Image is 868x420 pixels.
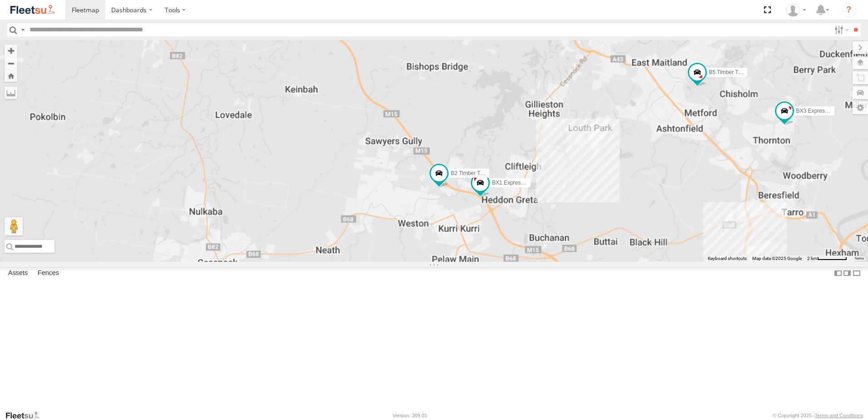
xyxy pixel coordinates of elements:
[5,45,17,57] button: Zoom in
[804,255,850,262] button: Map Scale: 2 km per 62 pixels
[831,23,850,36] label: Search Filter Options
[852,267,861,280] label: Hide Summary Table
[33,267,64,280] label: Fences
[4,267,32,280] label: Assets
[5,217,23,235] button: Drag Pegman onto the map to open Street View
[773,413,863,418] div: © Copyright 2025 -
[709,69,749,75] span: B5 Timber Truck
[708,255,747,262] button: Keyboard shortcuts
[833,267,843,280] label: Dock Summary Table to the Left
[5,86,17,99] label: Measure
[853,101,868,114] label: Map Settings
[783,3,809,17] div: Matt Curtis
[19,23,26,36] label: Search Query
[492,180,533,186] span: BX1 Express Ute
[451,170,490,176] span: B2 Timber Truck
[796,108,838,114] span: BX3 Express Ute
[5,70,17,82] button: Zoom Home
[854,257,864,260] a: Terms (opens in new tab)
[752,256,802,261] span: Map data ©2025 Google
[9,4,56,16] img: fleetsu-logo-horizontal.svg
[393,413,427,418] div: Version: 309.01
[807,256,817,261] span: 2 km
[843,267,852,280] label: Dock Summary Table to the Right
[5,411,47,420] a: Visit our Website
[842,3,856,17] i: ?
[5,57,17,70] button: Zoom out
[815,413,863,418] a: Terms and Conditions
